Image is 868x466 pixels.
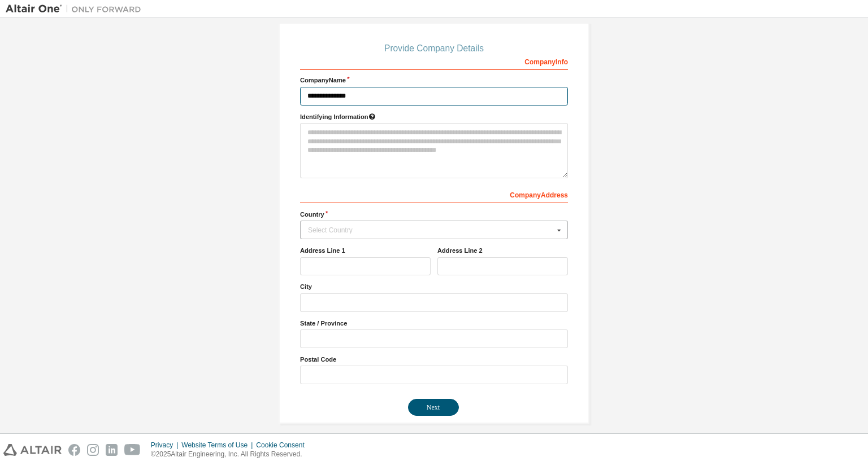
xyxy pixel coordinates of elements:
img: linkedin.svg [106,444,118,456]
label: Country [300,210,568,219]
label: Address Line 1 [300,246,431,255]
label: Company Name [300,76,568,85]
div: Provide Company Details [300,45,568,52]
label: City [300,282,568,291]
img: instagram.svg [87,444,99,456]
img: Altair One [6,3,147,15]
img: youtube.svg [124,444,141,456]
img: altair_logo.svg [3,444,62,456]
div: Company Info [300,52,568,70]
div: Cookie Consent [256,441,311,450]
img: facebook.svg [68,444,80,456]
button: Next [408,399,459,416]
label: Please provide any information that will help our support team identify your company. Email and n... [300,112,568,121]
div: Privacy [151,441,181,450]
label: State / Province [300,319,568,328]
div: Select Country [308,227,554,234]
div: Company Address [300,185,568,203]
label: Postal Code [300,355,568,364]
div: Website Terms of Use [181,441,256,450]
p: © 2025 Altair Engineering, Inc. All Rights Reserved. [151,450,311,459]
label: Address Line 2 [437,246,568,255]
